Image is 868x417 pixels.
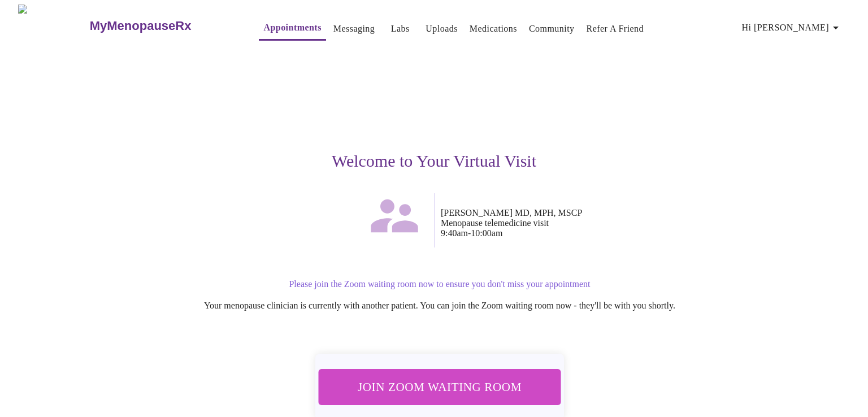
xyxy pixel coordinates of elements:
[582,18,649,40] button: Refer a Friend
[97,279,782,289] p: Please join the Zoom waiting room now to ensure you don't miss your appointment
[441,208,782,238] p: [PERSON_NAME] MD, MPH, MSCP Menopause telemedicine visit 9:40am - 10:00am
[18,5,88,47] img: MyMenopauseRx Logo
[333,21,375,37] a: Messaging
[263,20,321,36] a: Appointments
[465,18,522,40] button: Medications
[470,21,517,37] a: Medications
[97,301,782,311] p: Your menopause clinician is currently with another patient. You can join the Zoom waiting room no...
[382,18,418,40] button: Labs
[421,18,462,40] button: Uploads
[88,6,236,46] a: MyMenopauseRx
[319,369,561,405] button: Join Zoom Waiting Room
[587,21,644,37] a: Refer a Friend
[333,376,546,397] span: Join Zoom Waiting Room
[524,18,579,40] button: Community
[391,21,410,37] a: Labs
[737,16,847,39] button: Hi [PERSON_NAME]
[90,19,192,33] h3: MyMenopauseRx
[329,18,379,40] button: Messaging
[86,151,782,171] h3: Welcome to Your Virtual Visit
[426,21,458,37] a: Uploads
[259,16,325,41] button: Appointments
[742,20,843,36] span: Hi [PERSON_NAME]
[529,21,575,37] a: Community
